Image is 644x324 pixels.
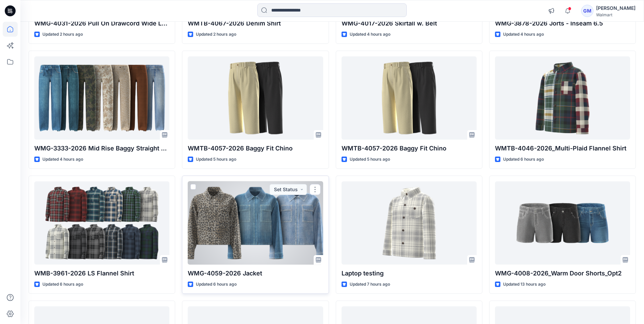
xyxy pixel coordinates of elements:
[350,281,390,288] p: Updated 7 hours ago
[188,269,323,278] p: WMG-4059-2026 Jacket
[42,281,83,288] p: Updated 6 hours ago
[196,156,236,163] p: Updated 5 hours ago
[196,281,237,288] p: Updated 6 hours ago
[188,56,323,140] a: WMTB-4057-2026 Baggy Fit Chino
[350,156,390,163] p: Updated 5 hours ago
[342,19,477,28] p: WMG-4017-2026 Skirtall w. Belt
[495,181,630,265] a: WMG-4008-2026_Warm Door Shorts_Opt2
[34,181,169,265] a: WMB-3961-2026 LS Flannel Shirt
[596,4,636,12] div: [PERSON_NAME]
[34,144,169,153] p: WMG-3333-2026 Mid Rise Baggy Straight Pant
[503,156,544,163] p: Updated 6 hours ago
[42,31,83,38] p: Updated 2 hours ago
[34,56,169,140] a: WMG-3333-2026 Mid Rise Baggy Straight Pant
[581,5,593,17] div: GM
[34,269,169,278] p: WMB-3961-2026 LS Flannel Shirt
[342,181,477,265] a: Laptop testing
[495,19,630,28] p: WMG-3878-2026 Jorts - Inseam 6.5
[342,269,477,278] p: Laptop testing
[342,56,477,140] a: WMTB-4057-2026 Baggy Fit Chino
[495,144,630,153] p: WMTB-4046-2026_Multi-Plaid Flannel Shirt
[495,56,630,140] a: WMTB-4046-2026_Multi-Plaid Flannel Shirt
[188,144,323,153] p: WMTB-4057-2026 Baggy Fit Chino
[188,19,323,28] p: WMTB-4067-2026 Denim Shirt
[42,156,83,163] p: Updated 4 hours ago
[503,281,546,288] p: Updated 13 hours ago
[34,19,169,28] p: WMG-4031-2026 Pull On Drawcord Wide Leg_Opt3
[350,31,390,38] p: Updated 4 hours ago
[503,31,544,38] p: Updated 4 hours ago
[188,181,323,265] a: WMG-4059-2026 Jacket
[495,269,630,278] p: WMG-4008-2026_Warm Door Shorts_Opt2
[196,31,236,38] p: Updated 2 hours ago
[342,144,477,153] p: WMTB-4057-2026 Baggy Fit Chino
[596,12,636,17] div: Walmart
